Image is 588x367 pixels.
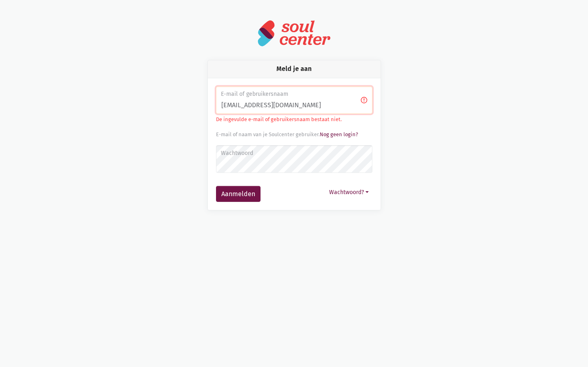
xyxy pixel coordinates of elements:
[216,115,372,124] p: De ingevulde e-mail of gebruikersnaam bestaat niet.
[216,86,372,202] form: Aanmelden
[216,186,261,202] button: Aanmelden
[208,60,381,78] div: Meld je aan
[221,149,367,158] label: Wachtwoord
[257,20,331,47] img: logo-soulcenter-full.svg
[320,131,358,137] a: Nog geen login?
[325,186,372,199] button: Wachtwoord?
[216,130,372,139] div: E-mail of naam van je Soulcenter gebruiker.
[221,90,367,99] label: E-mail of gebruikersnaam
